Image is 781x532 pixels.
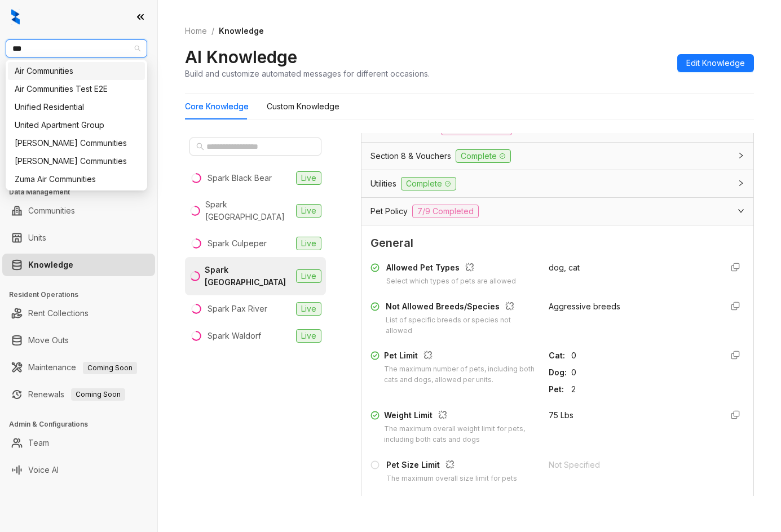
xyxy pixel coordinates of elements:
span: Section 8 & Vouchers [370,150,451,162]
div: Cat : [549,349,567,362]
li: Units [2,227,155,249]
a: Team [28,432,49,454]
span: Pet Policy [370,205,408,218]
div: Spark [GEOGRAPHIC_DATA] [205,264,292,289]
div: 75 Lbs [549,409,713,422]
a: Rent Collections [28,302,89,325]
span: Complete [401,177,456,190]
span: search [196,143,204,150]
span: Knowledge [219,26,264,36]
div: Zuma Air Communities [8,170,145,188]
div: Air Communities [8,62,145,80]
div: 0 [571,366,713,379]
span: collapsed [738,180,744,187]
span: dog, cat [549,263,580,272]
span: Live [296,329,321,343]
div: Zuma Air Communities [15,173,138,185]
a: Units [28,227,46,249]
a: Knowledge [28,254,73,276]
div: Weight Limit [384,409,535,424]
button: Edit Knowledge [677,54,754,72]
span: Complete [456,149,511,163]
div: Pet Limit [384,349,535,364]
a: Voice AI [28,459,59,481]
div: Spark [GEOGRAPHIC_DATA] [205,198,292,223]
span: Live [296,269,321,283]
span: Aggressive breeds [549,302,620,311]
div: Spark Black Bear [208,172,272,184]
div: Spark Waldorf [208,330,261,342]
div: United Apartment Group [8,116,145,134]
div: Air Communities Test E2E [15,83,138,95]
li: Leads [2,76,155,98]
div: Not Specified [549,459,713,471]
div: UtilitiesComplete [361,170,753,197]
img: logo [11,9,20,25]
div: List of specific breeds or species not allowed [386,315,535,336]
span: expanded [738,207,744,214]
h3: Admin & Configurations [9,419,157,429]
div: Build and customize automated messages for different occasions. [185,68,430,79]
div: Villa Serena Communities [8,134,145,152]
div: Pet Policy7/9 Completed [361,198,753,225]
li: Collections [2,151,155,174]
div: Unified Residential [15,101,138,113]
div: Pet Size Limit [386,459,517,473]
span: Live [296,204,321,218]
div: Not Allowed Breeds/Species [386,300,535,315]
div: [PERSON_NAME] Communities [15,137,138,149]
li: Rent Collections [2,302,155,325]
li: Leasing [2,124,155,147]
span: Coming Soon [71,388,125,401]
span: Live [296,237,321,250]
span: Live [296,302,321,316]
div: Custom Knowledge [267,100,339,113]
span: collapsed [738,152,744,159]
li: Team [2,432,155,454]
div: Air Communities [15,65,138,77]
li: Maintenance [2,356,155,379]
li: Move Outs [2,329,155,352]
h2: AI Knowledge [185,46,297,68]
li: / [211,25,214,37]
div: The maximum number of pets, including both cats and dogs, allowed per units. [384,364,535,385]
span: Utilities [370,178,396,190]
div: Villa Serena Communities [8,152,145,170]
span: 7/9 Completed [412,205,479,218]
h3: Data Management [9,187,157,197]
a: Communities [28,200,75,222]
div: Allowed Pet Types [386,261,516,276]
div: United Apartment Group [15,119,138,131]
div: The maximum overall weight limit for pets, including both cats and dogs [384,424,535,445]
div: Spark Culpeper [208,237,267,250]
div: [PERSON_NAME] Communities [15,155,138,167]
div: The maximum overall size limit for pets [386,473,517,484]
div: Section 8 & VouchersComplete [361,143,753,170]
div: Spark Pax River [208,303,267,315]
div: 0 [571,349,713,362]
a: Home [183,25,209,37]
span: Edit Knowledge [686,57,745,69]
div: 2 [571,383,713,396]
span: Live [296,171,321,185]
div: Select which types of pets are allowed [386,276,516,287]
li: Communities [2,200,155,222]
div: Core Knowledge [185,100,249,113]
div: Pet : [549,383,567,396]
div: Air Communities Test E2E [8,80,145,98]
li: Renewals [2,383,155,406]
li: Knowledge [2,254,155,276]
a: RenewalsComing Soon [28,383,125,406]
div: Unified Residential [8,98,145,116]
span: General [370,234,744,252]
span: Coming Soon [83,362,137,374]
h3: Resident Operations [9,290,157,300]
a: Move Outs [28,329,69,352]
div: Dog : [549,366,567,379]
li: Voice AI [2,459,155,481]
